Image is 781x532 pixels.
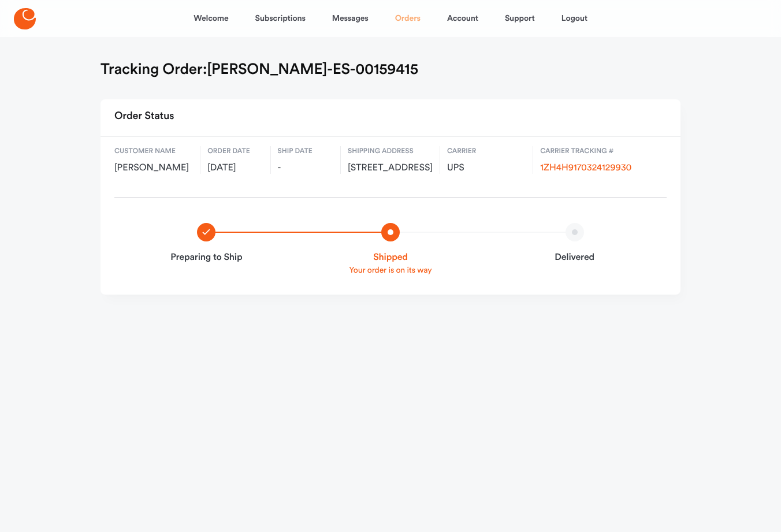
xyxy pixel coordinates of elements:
a: Logout [561,5,587,32]
span: [DATE] [207,162,263,174]
h2: Order Status [114,106,174,127]
span: [PERSON_NAME] [114,162,193,174]
strong: Delivered [496,251,653,265]
p: Your order is on its way [313,265,469,276]
a: 1ZH4H9170324129930 [540,163,631,173]
span: Carrier [447,146,526,157]
span: [STREET_ADDRESS] [348,162,433,174]
a: Welcome [194,5,228,32]
a: Messages [332,5,369,32]
strong: Shipped [313,251,469,265]
a: Orders [395,5,421,32]
span: UPS [447,162,526,174]
a: Support [505,5,535,32]
h1: Tracking Order: [PERSON_NAME]-ES-00159415 [101,60,418,79]
span: Ship date [278,146,333,157]
a: Subscriptions [255,5,306,32]
span: Order date [207,146,263,157]
a: Account [447,5,478,32]
strong: Preparing to Ship [128,251,285,265]
span: Customer name [114,146,193,157]
span: Carrier Tracking # [540,146,660,157]
span: Shipping address [348,146,433,157]
span: - [278,162,333,174]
